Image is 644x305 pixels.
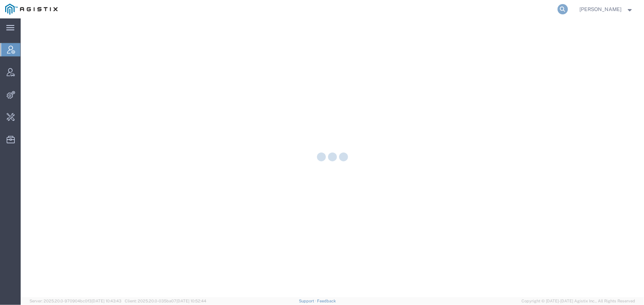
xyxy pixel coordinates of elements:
[580,5,622,13] span: Carrie Virgilio
[176,299,206,303] span: [DATE] 10:52:44
[30,299,121,303] span: Server: 2025.20.0-970904bc0f3
[317,299,336,303] a: Feedback
[579,5,634,14] button: [PERSON_NAME]
[125,299,206,303] span: Client: 2025.20.0-035ba07
[92,299,121,303] span: [DATE] 10:43:43
[299,299,317,303] a: Support
[5,4,58,15] img: logo
[521,298,635,304] span: Copyright © [DATE]-[DATE] Agistix Inc., All Rights Reserved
